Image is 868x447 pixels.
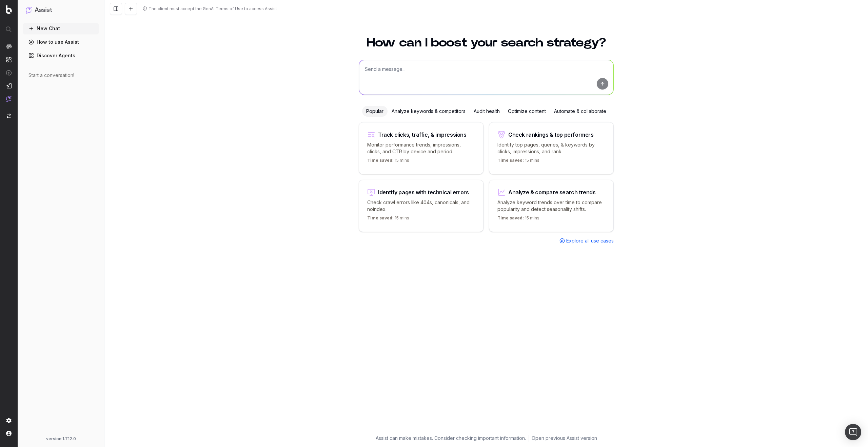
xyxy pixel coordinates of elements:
div: Automate & collaborate [550,106,610,117]
img: Assist [26,7,32,13]
p: Monitor performance trends, impressions, clicks, and CTR by device and period. [367,141,475,155]
img: Botify logo [6,5,12,14]
div: Start a conversation! [28,72,93,79]
p: Check crawl errors like 404s, canonicals, and noindex. [367,199,475,213]
p: 15 mins [367,158,409,166]
p: 15 mins [367,215,409,223]
div: Audit health [470,106,504,117]
div: Open Intercom Messenger [845,424,861,440]
p: Identify top pages, queries, & keywords by clicks, impressions, and rank. [497,141,605,155]
img: Activation [6,70,12,76]
div: Track clicks, traffic, & impressions [378,132,467,137]
img: My account [6,431,12,436]
img: Setting [6,418,12,423]
p: 15 mins [497,158,539,166]
img: Intelligence [6,57,12,62]
button: New Chat [23,23,99,34]
a: Explore all use cases [559,237,614,244]
div: version: 1.712.0 [26,436,96,442]
div: Analyze keywords & competitors [388,106,470,117]
span: Time saved: [497,158,524,163]
h1: Assist [35,5,52,15]
div: The client must accept the GenAI Terms of Use to access Assist [149,6,277,12]
p: Assist can make mistakes. Consider checking important information. [376,435,526,442]
button: Assist [26,5,96,15]
span: Explore all use cases [566,237,614,244]
img: Assist [6,96,12,102]
span: Time saved: [497,215,524,220]
h1: How can I boost your search strategy? [359,37,614,49]
a: Discover Agents [23,50,99,61]
img: Studio [6,83,12,89]
a: Open previous Assist version [532,435,597,442]
img: Switch project [7,114,11,118]
img: Analytics [6,44,12,49]
span: Time saved: [367,158,394,163]
div: Popular [362,106,388,117]
p: Analyze keyword trends over time to compare popularity and detect seasonality shifts. [497,199,605,213]
div: Optimize content [504,106,550,117]
div: Check rankings & top performers [508,132,594,137]
a: How to use Assist [23,37,99,47]
div: Analyze & compare search trends [508,190,596,195]
span: Time saved: [367,215,394,220]
div: Identify pages with technical errors [378,190,469,195]
p: 15 mins [497,215,539,223]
